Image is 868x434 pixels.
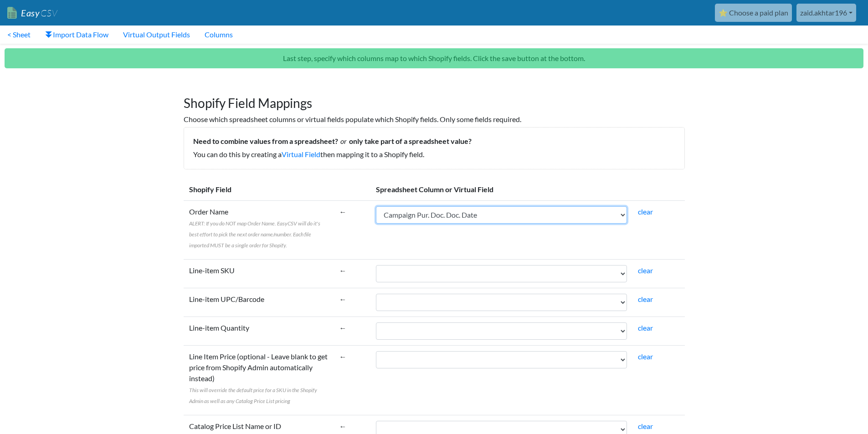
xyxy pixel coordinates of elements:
td: ← [334,288,370,317]
a: clear [638,207,653,216]
a: ⭐ Choose a paid plan [715,4,792,22]
a: Virtual Field [282,150,320,158]
h5: Need to combine values from a spreadsheet? only take part of a spreadsheet value? [193,137,675,145]
a: EasyCSV [7,4,57,22]
td: ← [334,345,370,415]
a: Columns [197,26,240,44]
h6: Choose which spreadsheet columns or virtual fields populate which Shopify fields. Only some field... [184,115,685,123]
iframe: Drift Widget Chat Controller [822,388,857,423]
a: Import Data Flow [38,26,116,44]
a: zaid.akhtar196 [796,4,856,22]
p: Last step, specify which columns map to which Shopify fields. Click the save button at the bottom. [5,48,863,68]
a: clear [638,352,653,361]
a: clear [638,422,653,430]
h1: Shopify Field Mappings [184,87,685,111]
td: ← [334,317,370,345]
label: Order Name [189,206,329,250]
td: ← [334,259,370,288]
th: Shopify Field [184,179,334,201]
i: or [338,137,349,145]
label: Line-item SKU [189,265,235,276]
span: This will override the default price for a SKU in the Shopify Admin as well as any Catalog Price ... [189,387,317,404]
p: You can do this by creating a then mapping it to a Shopify field. [193,149,675,160]
a: clear [638,323,653,332]
th: Spreadsheet Column or Virtual Field [370,179,685,201]
span: CSV [40,7,57,19]
label: Line-item Quantity [189,322,249,333]
td: ← [334,200,370,259]
a: clear [638,266,653,275]
a: Virtual Output Fields [116,26,197,44]
label: Line-item UPC/Barcode [189,294,264,305]
label: Line Item Price (optional - Leave blank to get price from Shopify Admin automatically instead) [189,351,329,406]
a: clear [638,295,653,303]
span: ALERT: If you do NOT map Order Name. EasyCSV will do it's best effort to pick the next order name... [189,220,320,249]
